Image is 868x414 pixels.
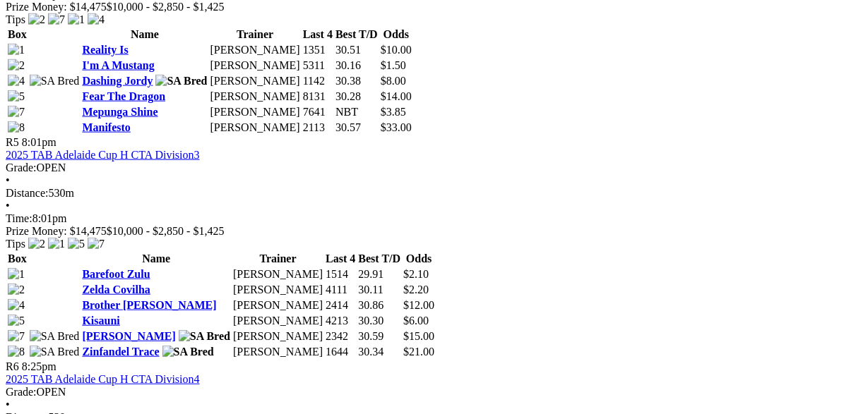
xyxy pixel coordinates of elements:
th: Name [81,28,208,42]
a: Reality Is [82,44,128,56]
td: 2342 [325,329,356,343]
span: $10,000 - $2,850 - $1,425 [107,225,225,237]
span: $15.00 [403,330,434,342]
img: SA Bred [30,330,80,343]
td: 4111 [325,283,356,297]
td: [PERSON_NAME] [209,90,300,104]
span: • [6,174,10,186]
img: 7 [8,106,25,118]
td: [PERSON_NAME] [209,59,300,73]
span: $8.00 [381,75,406,87]
td: 30.86 [357,298,401,312]
span: $2.10 [403,268,429,280]
span: R5 [6,136,19,148]
span: $33.00 [381,121,412,133]
img: 5 [8,315,25,327]
td: 1142 [302,74,333,88]
div: 8:01pm [6,212,862,225]
img: SA Bred [30,75,80,87]
th: Odds [403,252,435,266]
img: SA Bred [179,330,230,343]
a: Fear The Dragon [82,90,165,102]
img: 4 [8,75,25,87]
span: Distance: [6,187,48,199]
img: 1 [68,13,85,26]
span: $2.20 [403,284,429,296]
td: [PERSON_NAME] [209,74,300,88]
img: 8 [8,346,25,358]
td: 30.28 [335,90,379,104]
img: 1 [8,44,25,56]
a: [PERSON_NAME] [82,330,175,342]
span: $1.50 [381,59,406,71]
div: OPEN [6,162,862,174]
td: 2113 [302,121,333,135]
td: 4213 [325,314,356,328]
span: $6.00 [403,315,429,327]
a: I'm A Mustang [82,59,154,71]
a: 2025 TAB Adelaide Cup H CTA Division3 [6,149,199,161]
td: 30.34 [357,345,401,359]
img: 8 [8,121,25,134]
img: 5 [68,238,85,250]
span: Tips [6,13,25,25]
span: Tips [6,238,25,250]
span: $10.00 [381,44,412,56]
td: 30.16 [335,59,379,73]
span: 8:25pm [22,360,57,372]
td: [PERSON_NAME] [232,267,323,281]
td: 1644 [325,345,356,359]
a: 2025 TAB Adelaide Cup H CTA Division4 [6,373,199,385]
a: Dashing Jordy [82,75,153,87]
span: $10,000 - $2,850 - $1,425 [107,1,225,13]
th: Last 4 [325,252,356,266]
img: 2 [8,59,25,72]
a: Barefoot Zulu [82,268,150,280]
td: 30.38 [335,74,379,88]
img: 1 [8,268,25,281]
img: 1 [48,238,65,250]
a: Manifesto [82,121,130,133]
img: 7 [88,238,105,250]
a: Brother [PERSON_NAME] [82,299,216,311]
td: 1351 [302,43,333,57]
td: 30.59 [357,329,401,343]
span: $14.00 [381,90,412,102]
span: Grade: [6,162,37,173]
span: $3.85 [381,106,406,118]
img: 4 [88,13,105,26]
th: Trainer [232,252,323,266]
img: SA Bred [155,75,207,87]
th: Odds [380,28,412,42]
a: Zinfandel Trace [82,346,159,358]
td: [PERSON_NAME] [232,298,323,312]
td: [PERSON_NAME] [232,283,323,297]
th: Trainer [209,28,300,42]
th: Name [81,252,231,266]
td: [PERSON_NAME] [209,105,300,119]
span: R6 [6,360,19,372]
div: Prize Money: $14,475 [6,1,862,13]
td: 30.57 [335,121,379,135]
td: 2414 [325,298,356,312]
div: Prize Money: $14,475 [6,225,862,238]
span: • [6,398,10,410]
td: [PERSON_NAME] [232,329,323,343]
td: 29.91 [357,267,401,281]
a: Kisauni [82,315,119,327]
td: 5311 [302,59,333,73]
td: 30.11 [357,283,401,297]
td: 30.51 [335,43,379,57]
span: • [6,200,10,212]
a: Mepunga Shine [82,106,157,118]
td: 30.30 [357,314,401,328]
img: 5 [8,90,25,103]
td: [PERSON_NAME] [232,345,323,359]
th: Last 4 [302,28,333,42]
span: $21.00 [403,346,434,358]
span: Grade: [6,386,37,398]
img: SA Bred [30,346,80,358]
span: $12.00 [403,299,434,311]
div: 530m [6,187,862,200]
td: 8131 [302,90,333,104]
